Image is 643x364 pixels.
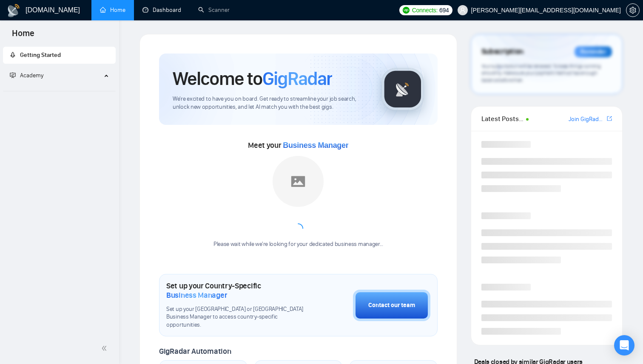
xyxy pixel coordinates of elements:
a: setting [626,7,640,14]
span: Academy [20,72,43,79]
span: fund-projection-screen [10,72,16,78]
span: user [460,7,466,13]
div: Reminder [575,46,612,57]
span: Getting Started [20,51,61,59]
img: upwork-logo.png [403,7,410,14]
span: GigRadar [262,67,332,90]
span: loading [291,222,305,236]
div: Open Intercom Messenger [614,335,634,356]
span: Home [5,27,41,45]
div: Please wait while we're looking for your dedicated business manager... [208,240,388,248]
a: Join GigRadar Slack Community [569,115,605,124]
span: 694 [439,6,449,15]
img: gigradar-logo.png [381,68,424,110]
span: Set up your [GEOGRAPHIC_DATA] or [GEOGRAPHIC_DATA] Business Manager to access country-specific op... [166,305,310,330]
img: logo [7,4,20,17]
span: Business Manager [166,291,227,300]
button: setting [626,3,640,17]
a: homeHome [100,6,125,14]
button: Contact our team [353,290,430,321]
div: Contact our team [368,301,415,310]
span: Subscription [481,45,524,59]
span: Business Manager [283,141,348,150]
a: searchScanner [198,6,230,14]
h1: Set up your Country-Specific [166,281,310,300]
a: export [607,115,612,123]
span: Meet your [248,141,348,150]
span: GigRadar Automation [159,347,231,356]
img: placeholder.png [273,156,324,207]
span: export [607,115,612,122]
span: Academy [10,72,43,79]
span: Latest Posts from the GigRadar Community [481,113,524,124]
span: Your subscription will be renewed. To keep things running smoothly, make sure your payment method... [481,63,601,83]
span: We're excited to have you on board. Get ready to streamline your job search, unlock new opportuni... [173,95,368,111]
li: Getting Started [3,47,116,64]
span: Connects: [412,6,438,15]
span: rocket [10,52,16,58]
li: Academy Homepage [3,87,116,93]
span: double-left [101,344,110,353]
h1: Welcome to [173,67,332,90]
a: dashboardDashboard [142,6,181,14]
span: setting [626,7,639,14]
